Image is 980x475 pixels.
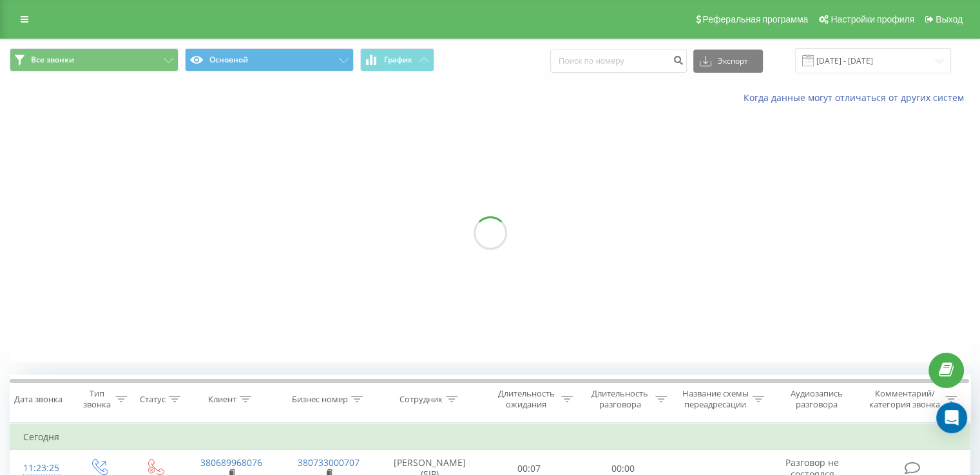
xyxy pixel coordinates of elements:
[292,394,348,405] div: Бизнес номер
[208,394,236,405] div: Клиент
[14,394,62,405] div: Дата звонка
[31,55,74,65] span: Все звонки
[550,50,687,73] input: Поиск по номеру
[399,394,443,405] div: Сотрудник
[200,456,262,469] a: 380689968076
[140,394,166,405] div: Статус
[831,14,914,24] span: Настройки профиля
[682,388,749,410] div: Название схемы переадресации
[81,388,111,410] div: Тип звонка
[10,48,178,71] button: Все звонки
[10,424,970,450] td: Сегодня
[779,388,854,410] div: Аудиозапись разговора
[936,402,967,433] div: Open Intercom Messenger
[867,388,942,410] div: Комментарий/категория звонка
[588,388,652,410] div: Длительность разговора
[494,388,559,410] div: Длительность ожидания
[702,14,808,24] span: Реферальная программа
[693,50,763,73] button: Экспорт
[744,91,970,104] a: Когда данные могут отличаться от других систем
[936,14,963,24] span: Выход
[298,456,360,469] a: 380733000707
[384,55,412,64] span: График
[360,48,434,71] button: График
[185,48,354,71] button: Основной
